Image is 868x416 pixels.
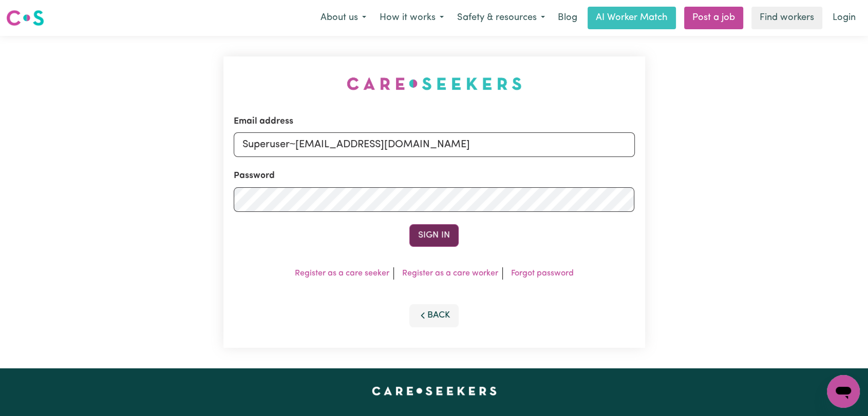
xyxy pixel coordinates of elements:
button: About us [314,7,373,29]
a: Login [826,7,862,29]
a: Forgot password [511,269,574,278]
button: Sign In [409,224,459,247]
label: Password [234,169,275,183]
a: Careseekers logo [6,6,44,30]
a: AI Worker Match [588,7,676,29]
a: Post a job [684,7,743,29]
a: Register as a care seeker [295,269,389,278]
button: Back [409,304,459,327]
a: Blog [552,7,583,29]
button: Safety & resources [450,7,552,29]
input: Email address [234,132,635,157]
a: Find workers [751,7,822,29]
img: Careseekers logo [6,9,44,27]
a: Register as a care worker [402,269,498,278]
iframe: Button to launch messaging window [827,375,860,408]
a: Careseekers home page [372,387,497,395]
label: Email address [234,115,293,128]
button: How it works [373,7,450,29]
